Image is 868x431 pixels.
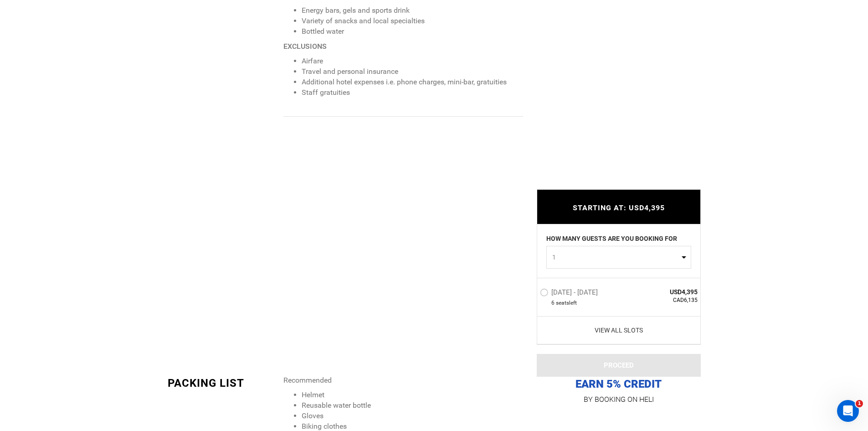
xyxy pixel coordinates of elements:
li: Energy bars, gels and sports drink [302,5,523,16]
li: Staff gratuities [302,88,523,98]
span: seat left [556,299,577,307]
span: s [566,299,569,307]
iframe: Intercom live chat [837,400,859,422]
li: Additional hotel expenses i.e. phone charges, mini-bar, gratuities [302,77,523,88]
span: 6 [551,299,555,307]
span: STARTING AT: USD4,395 [573,204,665,213]
div: PACKING LIST [168,375,277,391]
li: Helmet [302,390,523,400]
p: Recommended [283,375,523,386]
span: CAD6,135 [632,296,698,304]
span: USD4,395 [632,287,698,296]
label: [DATE] - [DATE] [540,288,600,299]
li: Reusable water bottle [302,400,523,411]
li: Travel and personal insurance [302,67,523,77]
li: Variety of snacks and local specialties [302,16,523,26]
li: Gloves [302,411,523,421]
strong: EXCLUSIONS [283,42,327,51]
button: PROCEED [537,354,701,377]
button: 1 [546,246,691,269]
li: Airfare [302,56,523,67]
a: View All Slots [540,326,698,335]
p: BY BOOKING ON HELI [537,393,701,406]
span: 1 [552,253,679,262]
span: 1 [856,400,863,407]
label: HOW MANY GUESTS ARE YOU BOOKING FOR [546,234,677,246]
li: Bottled water [302,26,523,37]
